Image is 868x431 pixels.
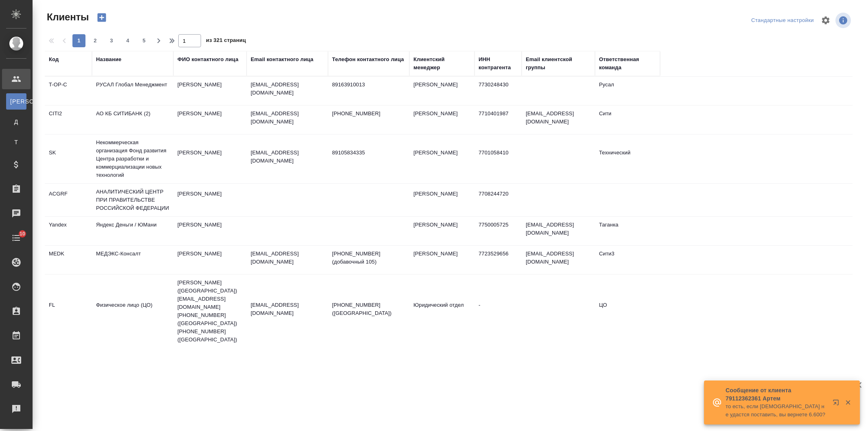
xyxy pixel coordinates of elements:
[522,217,595,245] td: [EMAIL_ADDRESS][DOMAIN_NAME]
[173,77,247,105] td: [PERSON_NAME]
[10,97,22,106] span: [PERSON_NAME]
[474,297,522,325] td: -
[251,301,324,317] p: [EMAIL_ADDRESS][DOMAIN_NAME]
[10,118,22,126] span: Д
[726,402,827,419] p: то есть, если [DEMOGRAPHIC_DATA] не удастся поставить, вы вернете 6.600?
[409,186,474,214] td: [PERSON_NAME]
[816,11,835,30] span: Настроить таблицу
[595,217,660,245] td: Таганка
[92,106,173,134] td: АО КБ СИТИБАНК (2)
[138,37,151,45] span: 5
[45,297,92,325] td: FL
[595,297,660,325] td: ЦО
[45,11,89,24] span: Клиенты
[173,186,247,214] td: [PERSON_NAME]
[92,77,173,105] td: РУСАЛ Глобал Менеджмент
[15,230,30,238] span: 10
[595,246,660,274] td: Сити3
[206,35,246,47] span: из 321 страниц
[6,93,26,110] a: [PERSON_NAME]
[474,145,522,173] td: 7701058410
[45,145,92,173] td: SK
[45,246,92,274] td: MEDK
[10,138,22,146] span: Т
[92,217,173,245] td: Яндекс Деньги / ЮМани
[2,228,31,248] a: 10
[409,297,474,325] td: Юридический отдел
[92,297,173,325] td: Физическое лицо (ЦО)
[173,106,247,134] td: [PERSON_NAME]
[45,217,92,245] td: Yandex
[828,394,847,414] button: Открыть в новой вкладке
[413,55,470,72] div: Клиентский менеджер
[595,106,660,134] td: Сити
[105,34,118,47] button: 3
[474,217,522,245] td: 7750005725
[96,55,121,64] div: Название
[840,399,856,406] button: Закрыть
[92,134,173,183] td: Некоммерческая организация Фонд развития Центра разработки и коммерциализации новых технологий
[92,184,173,216] td: АНАЛИТИЧЕСКИЙ ЦЕНТР ПРИ ПРАВИТЕЛЬСТВЕ РОССИЙСКОЙ ФЕДЕРАЦИИ
[479,55,518,72] div: ИНН контрагента
[332,301,405,317] p: [PHONE_NUMBER] ([GEOGRAPHIC_DATA])
[835,13,853,28] span: Посмотреть информацию
[121,34,134,47] button: 4
[45,186,92,214] td: ACGRF
[474,77,522,105] td: 7730248430
[251,110,324,126] p: [EMAIL_ADDRESS][DOMAIN_NAME]
[474,186,522,214] td: 7708244720
[474,246,522,274] td: 7723529656
[177,55,238,64] div: ФИО контактного лица
[173,275,247,348] td: [PERSON_NAME] ([GEOGRAPHIC_DATA]) [EMAIL_ADDRESS][DOMAIN_NAME] [PHONE_NUMBER] ([GEOGRAPHIC_DATA])...
[409,145,474,173] td: [PERSON_NAME]
[749,14,816,27] div: split button
[92,246,173,274] td: МЕДЭКС-Консалт
[332,250,405,266] p: [PHONE_NUMBER] (добавочный 105)
[595,77,660,105] td: Русал
[409,106,474,134] td: [PERSON_NAME]
[595,145,660,173] td: Технический
[6,134,26,150] a: Т
[89,37,102,45] span: 2
[6,114,26,130] a: Д
[173,246,247,274] td: [PERSON_NAME]
[251,81,324,97] p: [EMAIL_ADDRESS][DOMAIN_NAME]
[726,386,827,402] p: Сообщение от клиента 79112362361 Артем
[251,55,313,64] div: Email контактного лица
[92,11,112,24] button: Создать
[522,106,595,134] td: [EMAIL_ADDRESS][DOMAIN_NAME]
[173,145,247,173] td: [PERSON_NAME]
[409,217,474,245] td: [PERSON_NAME]
[138,34,151,47] button: 5
[522,246,595,274] td: [EMAIL_ADDRESS][DOMAIN_NAME]
[89,34,102,47] button: 2
[251,250,324,266] p: [EMAIL_ADDRESS][DOMAIN_NAME]
[526,55,591,72] div: Email клиентской группы
[45,77,92,105] td: T-OP-C
[409,246,474,274] td: [PERSON_NAME]
[332,110,405,118] p: [PHONE_NUMBER]
[105,37,118,45] span: 3
[332,81,405,89] p: 89163910013
[251,149,324,165] p: [EMAIL_ADDRESS][DOMAIN_NAME]
[332,149,405,157] p: 89105834335
[332,55,404,64] div: Телефон контактного лица
[599,55,656,72] div: Ответственная команда
[49,55,59,64] div: Код
[409,77,474,105] td: [PERSON_NAME]
[121,37,134,45] span: 4
[474,106,522,134] td: 7710401987
[173,217,247,245] td: [PERSON_NAME]
[45,106,92,134] td: CITI2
